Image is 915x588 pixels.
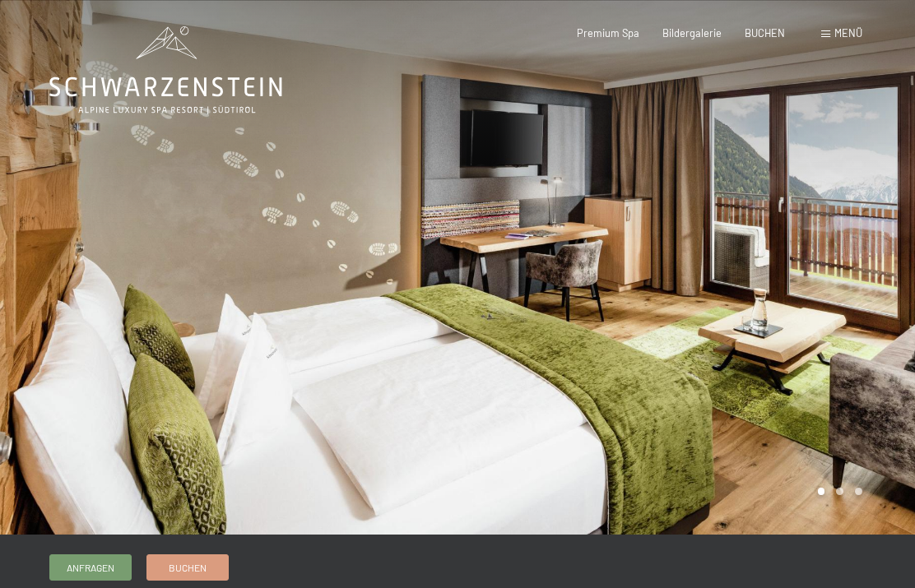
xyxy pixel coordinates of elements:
span: Menü [834,26,862,39]
a: Buchen [147,555,228,580]
a: Anfragen [50,555,131,580]
span: Buchen [169,561,207,575]
a: Premium Spa [577,26,639,39]
span: Anfragen [67,561,114,575]
a: Bildergalerie [662,26,722,39]
a: BUCHEN [745,26,785,39]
